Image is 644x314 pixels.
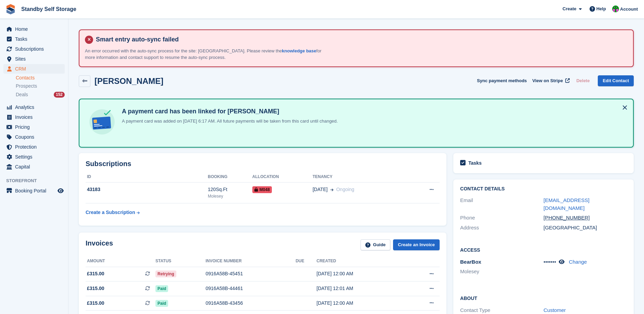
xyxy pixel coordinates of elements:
span: Capital [15,162,56,172]
h2: Invoices [86,239,113,251]
div: Phone [460,214,543,222]
th: Created [317,256,405,267]
span: Help [596,5,606,12]
a: menu [3,64,65,74]
div: Molesey [208,193,252,199]
h2: Subscriptions [86,160,440,168]
a: menu [3,132,65,142]
div: 0916A58B-45451 [205,270,295,277]
a: Contacts [16,75,65,81]
a: Edit Contact [598,75,634,87]
span: Create [563,5,576,12]
div: Address [460,224,543,232]
button: Delete [573,75,592,87]
th: Invoice number [205,256,295,267]
h2: Tasks [468,160,482,166]
th: Due [295,256,316,267]
a: [EMAIL_ADDRESS][DOMAIN_NAME] [544,197,590,211]
span: Invoices [15,112,56,122]
div: 152 [54,92,65,98]
a: Create a Subscription [86,206,140,219]
a: menu [3,142,65,152]
div: [DATE] 12:01 AM [317,285,405,292]
span: Coupons [15,132,56,142]
a: menu [3,162,65,172]
a: menu [3,122,65,132]
a: menu [3,152,65,162]
span: Paid [155,300,168,307]
div: Email [460,197,543,212]
a: menu [3,44,65,54]
div: [DATE] 12:00 AM [317,270,405,277]
div: Create a Subscription [86,209,135,216]
div: 43183 [86,186,208,193]
h2: Contact Details [460,186,627,192]
span: Account [620,6,638,13]
h4: A payment card has been linked for [PERSON_NAME] [119,108,338,115]
th: Tenancy [313,172,407,183]
a: Preview store [56,187,65,195]
span: View on Stripe [532,77,563,84]
span: Prospects [16,83,37,89]
span: Subscriptions [15,44,56,54]
a: Prospects [16,83,65,90]
a: menu [3,24,65,34]
a: Guide [361,239,391,251]
th: Allocation [252,172,313,183]
img: card-linked-ebf98d0992dc2aeb22e95c0e3c79077019eb2392cfd83c6a337811c24bc77127.svg [88,108,116,136]
a: Create an Invoice [393,239,440,251]
a: menu [3,112,65,122]
div: 0916A58B-44461 [205,285,295,292]
span: Sites [15,54,56,64]
span: Pricing [15,122,56,132]
span: Retrying [155,271,176,277]
div: [GEOGRAPHIC_DATA] [544,224,627,232]
button: Sync payment methods [477,75,527,87]
a: Customer [544,307,566,313]
div: 120Sq.Ft [208,186,252,193]
span: Settings [15,152,56,162]
a: Deals 152 [16,91,65,98]
span: Tasks [15,34,56,44]
img: Michelle Mustoe [612,5,619,12]
a: Standby Self Storage [18,3,79,15]
h2: [PERSON_NAME] [94,76,163,86]
span: £315.00 [87,300,104,307]
a: View on Stripe [530,75,571,87]
a: menu [3,54,65,64]
span: Protection [15,142,56,152]
span: Ongoing [336,187,354,192]
span: Storefront [6,177,68,184]
a: [PHONE_NUMBER] [544,215,596,221]
span: £315.00 [87,285,104,292]
span: £315.00 [87,270,104,277]
span: BearBox [460,259,481,265]
span: [DATE] [313,186,328,193]
span: M048 [252,186,272,193]
span: Analytics [15,102,56,112]
h4: Smart entry auto-sync failed [93,36,628,43]
a: Change [569,259,587,265]
a: menu [3,34,65,44]
img: stora-icon-8386f47178a22dfd0bd8f6a31ec36ba5ce8667c1dd55bd0f319d3a0aa187defe.svg [5,4,16,14]
th: Booking [208,172,252,183]
li: Molesey [460,268,543,276]
th: ID [86,172,208,183]
span: Paid [155,285,168,292]
div: [DATE] 12:00 AM [317,300,405,307]
a: knowledge base [282,48,316,53]
span: Home [15,24,56,34]
span: ••••••• [544,259,556,265]
span: Booking Portal [15,186,56,196]
th: Status [155,256,205,267]
div: 0916A58B-43456 [205,300,295,307]
a: menu [3,186,65,196]
h2: Access [460,246,627,253]
h2: About [460,294,627,301]
th: Amount [86,256,155,267]
p: A payment card was added on [DATE] 6:17 AM. All future payments will be taken from this card unti... [119,118,338,125]
span: Deals [16,91,28,98]
p: An error occurred with the auto-sync process for the site: [GEOGRAPHIC_DATA]. Please review the f... [85,48,325,61]
span: CRM [15,64,56,74]
a: menu [3,102,65,112]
